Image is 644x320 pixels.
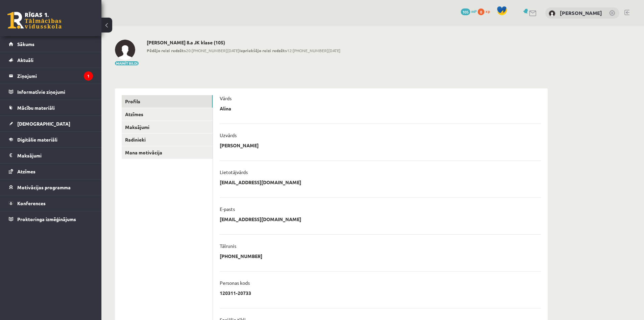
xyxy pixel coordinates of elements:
legend: Maksājumi [17,148,93,163]
p: [EMAIL_ADDRESS][DOMAIN_NAME] [220,216,301,222]
h2: [PERSON_NAME] 8.a JK klase (105) [147,40,340,45]
span: Mācību materiāli [17,105,55,111]
p: E-pasts [220,206,235,212]
span: Sākums [17,41,34,47]
a: Konferences [9,195,93,211]
span: Konferences [17,200,46,206]
p: Alina [220,105,231,111]
a: Maksājumi [9,148,93,163]
a: [DEMOGRAPHIC_DATA] [9,116,93,131]
button: Mainīt bildi [115,61,139,65]
i: 1 [84,71,93,81]
span: Motivācijas programma [17,184,71,190]
p: Lietotājvārds [220,169,248,175]
a: Aktuāli [9,52,93,68]
a: Profils [122,95,213,108]
span: mP [471,8,477,14]
legend: Informatīvie ziņojumi [17,84,93,100]
p: [PERSON_NAME] [220,142,259,148]
p: [PHONE_NUMBER] [220,253,262,259]
span: 105 [461,8,470,15]
a: Digitālie materiāli [9,132,93,147]
a: 0 xp [478,8,493,14]
span: 20:[PHONE_NUMBER][DATE] 12:[PHONE_NUMBER][DATE] [147,47,340,54]
p: [EMAIL_ADDRESS][DOMAIN_NAME] [220,179,301,185]
a: Motivācijas programma [9,179,93,195]
span: Aktuāli [17,57,33,63]
span: Proktoringa izmēģinājums [17,216,76,222]
legend: Ziņojumi [17,68,93,84]
p: Personas kods [220,280,250,286]
a: Rīgas 1. Tālmācības vidusskola [7,12,62,29]
span: Atzīmes [17,168,35,174]
a: Mana motivācija [122,146,213,159]
span: [DEMOGRAPHIC_DATA] [17,121,70,127]
a: Mācību materiāli [9,100,93,115]
a: Atzīmes [122,108,213,121]
p: 120311-20733 [220,290,251,296]
span: Digitālie materiāli [17,136,57,143]
img: Alina Ščerbicka [115,40,135,60]
a: Sākums [9,36,93,52]
b: Iepriekšējo reizi redzēts [239,48,287,53]
b: Pēdējo reizi redzēts [147,48,186,53]
a: 105 mP [461,8,477,14]
a: Informatīvie ziņojumi [9,84,93,100]
a: Maksājumi [122,121,213,133]
span: 0 [478,8,484,15]
a: Radinieki [122,133,213,146]
img: Alina Ščerbicka [549,10,555,17]
a: Ziņojumi1 [9,68,93,84]
a: Proktoringa izmēģinājums [9,211,93,227]
p: Tālrunis [220,243,236,249]
a: Atzīmes [9,164,93,179]
p: Vārds [220,95,232,101]
a: [PERSON_NAME] [560,9,602,16]
p: Uzvārds [220,132,237,138]
span: xp [485,8,490,14]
